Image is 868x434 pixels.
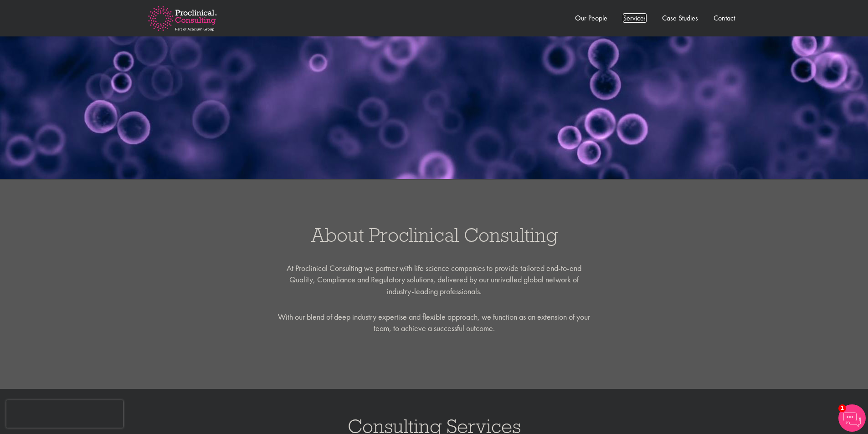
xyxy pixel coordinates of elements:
a: Services [623,13,647,23]
p: With our blend of deep industry expertise and flexible approach, we function as an extension of y... [277,311,591,334]
p: At Proclinical Consulting we partner with life science companies to provide tailored end-to-end Q... [277,262,591,297]
a: Our People [575,13,607,23]
iframe: reCAPTCHA [6,400,123,428]
img: Chatbot [838,404,866,432]
h3: About Proclinical Consulting [9,225,859,245]
a: Contact [714,13,735,23]
a: Case Studies [662,13,698,23]
a: Privacy Policy [62,95,105,102]
span: 1 [838,404,846,412]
